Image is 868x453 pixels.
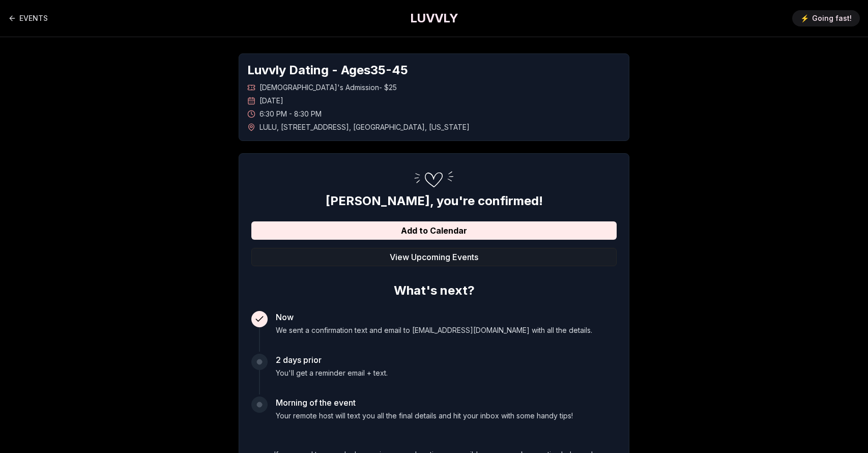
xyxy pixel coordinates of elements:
[259,82,397,93] span: [DEMOGRAPHIC_DATA]'s Admission - $25
[276,368,388,378] p: You'll get a reminder email + text.
[812,13,852,23] span: Going fast!
[276,411,573,421] p: Your remote host will text you all the final details and hit your inbox with some handy tips!
[251,278,617,299] h2: What's next?
[259,122,470,132] span: LULU , [STREET_ADDRESS] , [GEOGRAPHIC_DATA] , [US_STATE]
[259,109,322,119] span: 6:30 PM - 8:30 PM
[276,311,592,323] h3: Now
[259,96,283,106] span: [DATE]
[8,8,48,29] a: Back to events
[410,10,458,26] a: LUVVLY
[251,248,617,266] button: View Upcoming Events
[409,166,459,193] img: Confirmation Step
[247,62,621,78] h1: Luvvly Dating - Ages 35 - 45
[800,13,809,23] span: ⚡️
[251,193,617,209] h2: [PERSON_NAME] , you're confirmed!
[251,221,617,240] button: Add to Calendar
[276,354,388,366] h3: 2 days prior
[276,397,573,409] h3: Morning of the event
[276,325,592,335] p: We sent a confirmation text and email to [EMAIL_ADDRESS][DOMAIN_NAME] with all the details.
